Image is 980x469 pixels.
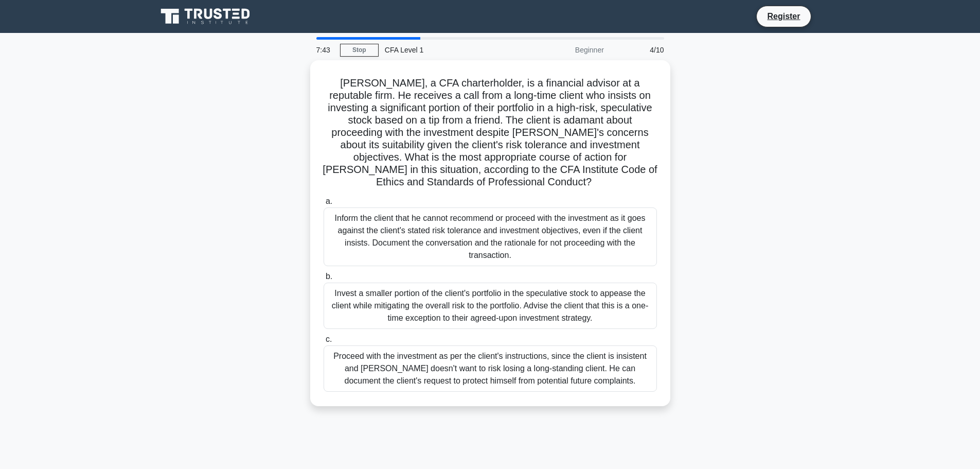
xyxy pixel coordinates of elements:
div: 7:43 [310,40,340,60]
div: Beginner [520,40,610,60]
div: Invest a smaller portion of the client's portfolio in the speculative stock to appease the client... [324,283,657,329]
a: Register [761,10,806,23]
div: Inform the client that he cannot recommend or proceed with the investment as it goes against the ... [324,207,657,266]
span: b. [326,272,332,281]
div: 4/10 [610,40,670,60]
div: Proceed with the investment as per the client's instructions, since the client is insistent and [... [324,345,657,392]
span: a. [326,197,332,205]
a: Stop [340,44,379,57]
div: CFA Level 1 [379,40,520,60]
span: c. [326,335,332,343]
h5: [PERSON_NAME], a CFA charterholder, is a financial advisor at a reputable firm. He receives a cal... [323,77,658,189]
